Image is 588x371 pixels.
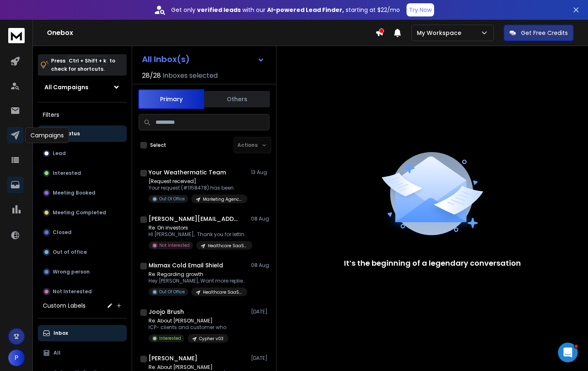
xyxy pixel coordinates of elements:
p: It’s the beginning of a legendary conversation [344,257,521,269]
p: Get Free Credits [521,29,568,37]
p: [DATE] [251,308,270,315]
button: Inbox [38,325,127,341]
button: All Campaigns [38,79,127,95]
p: Re: About [PERSON_NAME] [149,318,228,324]
p: Closed [53,229,72,236]
h3: Filters [38,109,127,121]
label: Select [150,142,166,148]
button: Meeting Booked [38,185,127,201]
p: 08 Aug [251,216,270,222]
p: Cypher v03 [199,336,223,342]
button: Wrong person [38,264,127,280]
h1: All Campaigns [44,83,88,91]
p: Re: About [PERSON_NAME] [149,364,237,371]
p: Meeting Completed [53,209,106,216]
button: Meeting Completed [38,204,127,221]
p: Meeting Booked [53,190,95,196]
p: Out Of Office [159,196,185,202]
button: All [38,345,127,361]
button: Interested [38,165,127,181]
p: Interested [159,335,181,341]
p: Try Now [409,6,432,14]
h1: Joojo Brush [149,308,184,316]
button: Primary [138,89,204,109]
button: All Status [38,125,127,142]
p: All [53,350,60,356]
p: Healthcare SaaS v01 [203,289,242,295]
button: All Inbox(s) [135,51,271,67]
button: Out of office [38,244,127,260]
button: Not Interested [38,283,127,300]
p: Lead [53,150,66,157]
p: Marketing Agencies // D7 Rich top 10 v01 [203,196,242,202]
button: Try Now [407,3,434,16]
p: Out of office [53,249,87,255]
button: P [8,350,25,366]
p: Your request (#1158478) has been [149,185,247,191]
button: Get Free Credits [504,25,574,41]
p: 08 Aug [251,262,270,269]
p: Inbox [53,330,68,336]
span: Ctrl + Shift + k [67,56,107,65]
p: ICP- clients and customer who [149,324,228,331]
p: Re: On investors [149,225,247,231]
p: Healthcare SaaS v01 [208,243,247,249]
strong: AI-powered Lead Finder, [267,6,344,14]
p: [DATE] [251,355,270,362]
button: Closed [38,224,127,241]
p: Interested [53,170,81,176]
h3: Inboxes selected [163,71,218,81]
p: Not Interested [159,242,190,248]
button: Others [204,90,270,108]
div: Campaigns [25,128,69,143]
p: Not Interested [53,288,92,295]
p: Press to check for shortcuts. [51,57,115,73]
h3: Custom Labels [43,301,86,310]
p: Re: Regarding growth [149,271,247,278]
h1: Mixmax Cold Email Shield [149,261,223,269]
h1: All Inbox(s) [142,55,190,63]
p: [Request received] [149,178,247,185]
h1: Onebox [47,28,375,38]
h1: Your Weathermatic Team [149,168,226,176]
h1: [PERSON_NAME] [149,354,198,362]
p: Get only with our starting at $22/mo [171,6,400,14]
h1: [PERSON_NAME][EMAIL_ADDRESS][PERSON_NAME][DOMAIN_NAME] [149,215,239,223]
p: My Workspace [417,29,465,37]
p: 13 Aug [251,169,270,176]
p: Hey [PERSON_NAME], Want more replies to [149,278,247,284]
p: HI [PERSON_NAME], Thank you for letting [149,231,247,238]
iframe: Intercom live chat [558,343,578,362]
button: Lead [38,145,127,162]
span: 28 / 28 [142,71,161,81]
img: logo [8,28,25,43]
p: Wrong person [53,269,90,275]
strong: verified leads [197,6,241,14]
p: Out Of Office [159,289,185,295]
